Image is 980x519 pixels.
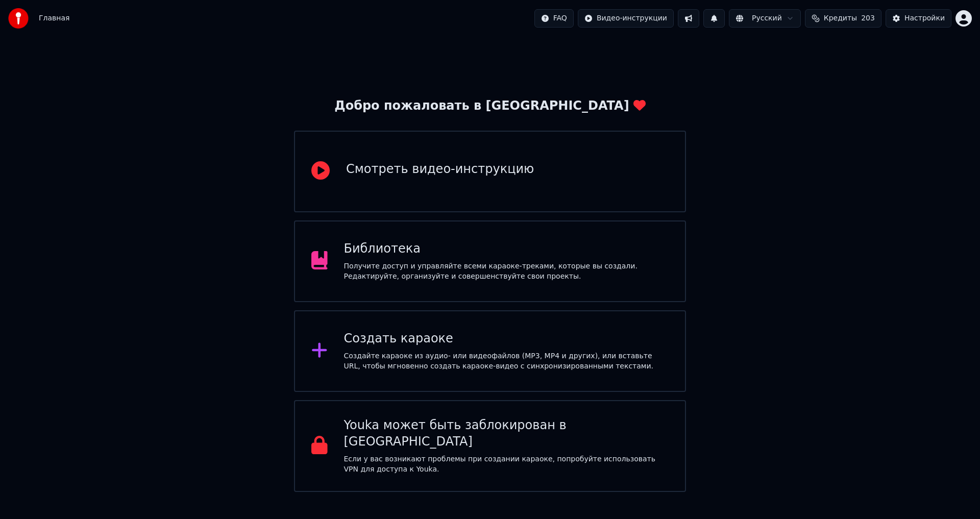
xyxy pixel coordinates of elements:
[344,331,669,347] div: Создать караоке
[344,351,669,372] div: Создайте караоке из аудио- или видеофайлов (MP3, MP4 и других), или вставьте URL, чтобы мгновенно...
[861,13,875,23] span: 203
[805,9,881,28] button: Кредиты203
[886,9,951,28] button: Настройки
[39,13,69,23] nav: breadcrumb
[824,13,857,23] span: Кредиты
[344,261,669,282] div: Получите доступ и управляйте всеми караоке-треками, которые вы создали. Редактируйте, организуйте...
[578,9,674,28] button: Видео-инструкции
[346,161,534,178] div: Смотреть видео-инструкцию
[344,241,669,257] div: Библиотека
[344,417,669,450] div: Youka может быть заблокирован в [GEOGRAPHIC_DATA]
[534,9,574,28] button: FAQ
[344,454,669,475] p: Если у вас возникают проблемы при создании караоке, попробуйте использовать VPN для доступа к Youka.
[904,13,945,23] div: Настройки
[39,13,69,23] span: Главная
[8,8,29,29] img: youka
[334,98,645,114] div: Добро пожаловать в [GEOGRAPHIC_DATA]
